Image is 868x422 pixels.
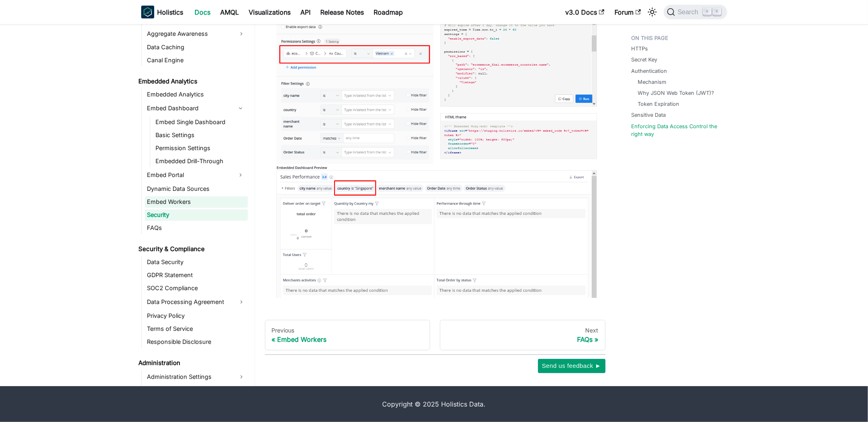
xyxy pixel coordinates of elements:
a: NextFAQs [440,320,606,351]
a: Embed Portal [145,169,233,182]
a: HTTPs [632,45,648,53]
a: Token Expiration [638,101,680,108]
span: Search [675,9,703,16]
a: Billing & Subscriptions [145,385,248,398]
a: Embedded Analytics [145,89,248,101]
a: Administration [136,358,248,369]
a: Forum [610,6,646,19]
button: Switch between dark and light mode (currently light mode) [646,6,659,19]
a: Data Processing Agreement [145,296,248,309]
a: FAQs [145,223,248,234]
a: Enforcing Data Access Control the right way [632,123,722,138]
a: Roadmap [369,6,408,19]
a: Secret Key [632,56,658,64]
a: Privacy Policy [145,310,248,322]
a: Permission Settings [153,143,248,154]
a: Data Caching [145,42,248,53]
a: PreviousEmbed Workers [265,320,431,351]
a: Canal Engine [145,55,248,66]
a: Responsible Disclosure [145,337,248,348]
kbd: ⌘ [703,8,711,15]
img: Filter vs Permission [271,14,599,298]
a: Aggregate Awareness [145,27,248,40]
button: Search (Command+K) [664,5,727,20]
button: Expand sidebar category 'Embed Portal' [233,169,248,182]
a: v3.0 Docs [561,6,610,19]
a: Docs [190,6,216,19]
div: FAQs [447,335,599,343]
img: Holistics [141,6,154,19]
kbd: K [713,8,721,15]
a: API [296,6,316,19]
button: Collapse sidebar category 'Embed Dashboard' [233,102,248,115]
a: Embed Single Dashboard [153,117,248,128]
a: Authentication [632,68,667,75]
a: Visualizations [244,6,296,19]
div: Previous [272,327,424,334]
a: AMQL [216,6,244,19]
a: Why JSON Web Token (JWT)? [638,90,715,97]
a: HolisticsHolistics [141,6,184,19]
a: Terms of Service [145,324,248,335]
a: Basic Settings [153,130,248,141]
button: Send us feedback ► [538,359,606,373]
a: Mechanism [638,79,667,86]
a: Sensitive Data [632,112,666,119]
a: Dynamic Data Sources [145,184,248,195]
a: Embedded Drill-Through [153,156,248,167]
a: Security [145,210,248,221]
a: GDPR Statement [145,270,248,281]
a: Embed Workers [145,197,248,208]
nav: Docs pages [265,320,606,351]
div: Copyright © 2025 Holistics Data. [175,399,693,409]
div: Embed Workers [272,335,424,343]
a: Release Notes [316,6,369,19]
b: Holistics [157,7,184,17]
div: Next [447,327,599,334]
a: Data Security [145,257,248,268]
span: Send us feedback ► [542,361,601,371]
a: Embed Dashboard [145,102,233,115]
a: Embedded Analytics [136,76,248,87]
a: SOC2 Compliance [145,283,248,294]
a: Administration Settings [145,371,248,384]
a: Security & Compliance [136,244,248,255]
